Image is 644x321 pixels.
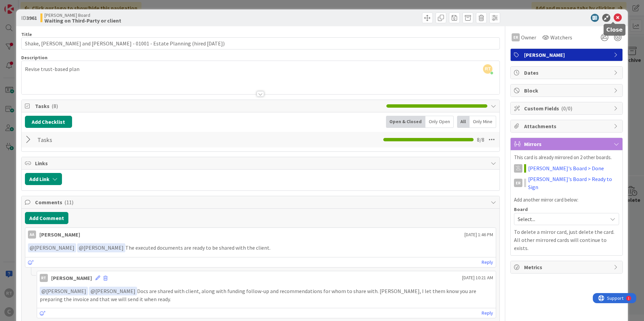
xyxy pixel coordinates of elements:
[524,86,610,95] span: Block
[457,116,470,128] div: All
[21,14,37,22] span: ID
[561,105,572,112] span: ( 0/0 )
[524,122,610,130] span: Attachments
[483,64,492,74] span: RT
[52,103,58,109] span: ( 8 )
[528,175,619,191] a: [PERSON_NAME]'s Board > Ready to Sign
[524,104,610,112] span: Custom Fields
[514,179,522,187] div: ER
[26,14,37,21] b: 3961
[44,18,121,23] b: Waiting on Third-Party or client
[30,244,34,251] span: @
[35,198,487,206] span: Comments
[35,134,187,146] input: Add Checklist...
[528,164,604,172] a: [PERSON_NAME]'s Board > Done
[470,116,496,128] div: Only Mine
[79,244,84,251] span: @
[14,1,31,9] span: Support
[514,207,528,212] span: Board
[30,244,74,251] span: [PERSON_NAME]
[462,274,493,281] span: [DATE] 10:21 AM
[512,33,520,41] div: ER
[21,37,500,49] input: type card name here...
[28,243,493,252] p: The executed documents are ready to be shared with the client.
[91,288,95,294] span: @
[606,27,623,33] h5: Close
[482,258,493,266] a: Reply
[21,55,47,61] span: Description
[41,288,86,294] span: [PERSON_NAME]
[64,199,73,206] span: ( 11 )
[91,288,135,294] span: [PERSON_NAME]
[25,116,72,128] button: Add Checklist
[518,214,604,224] span: Select...
[35,102,383,110] span: Tasks
[514,154,619,162] p: This card is already mirrored on 2 other boards.
[35,159,487,167] span: Links
[35,3,37,8] div: 1
[524,69,610,77] span: Dates
[524,263,610,271] span: Metrics
[521,33,536,41] span: Owner
[40,287,493,303] p: Docs are shared with client, along with funding follow-up and recommendations for whom to share w...
[25,65,496,73] p: Revise trust-based plan
[425,116,454,128] div: Only Open
[51,274,92,282] div: [PERSON_NAME]
[524,140,610,148] span: Mirrors
[464,231,493,238] span: [DATE] 1:46 PM
[40,274,48,282] div: RT
[550,33,572,41] span: Watchers
[386,116,425,128] div: Open & Closed
[39,230,80,239] div: [PERSON_NAME]
[44,12,121,18] span: [PERSON_NAME] Board
[41,288,46,294] span: @
[25,173,62,185] button: Add Link
[28,230,36,239] div: AA
[524,51,610,59] span: [PERSON_NAME]
[25,212,68,224] button: Add Comment
[79,244,124,251] span: [PERSON_NAME]
[514,196,619,204] p: Add another mirror card below:
[477,136,484,144] span: 8 / 8
[482,309,493,317] a: Reply
[21,31,32,37] label: Title
[514,228,619,252] p: To delete a mirror card, just delete the card. All other mirrored cards will continue to exists.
